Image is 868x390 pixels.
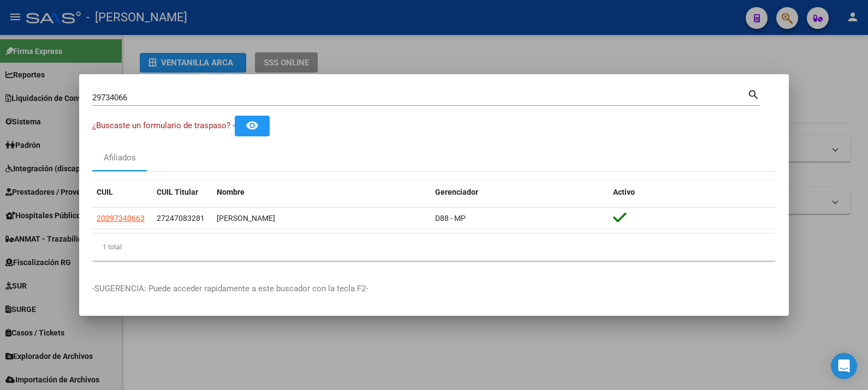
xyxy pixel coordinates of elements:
datatable-header-cell: CUIL Titular [152,181,212,204]
div: 1 total [92,233,776,261]
div: [PERSON_NAME] [217,212,426,225]
span: D88 - MP [435,214,466,223]
datatable-header-cell: CUIL [92,181,152,204]
span: Gerenciador [435,188,478,196]
p: -SUGERENCIA: Puede acceder rapidamente a este buscador con la tecla F2- [92,283,776,295]
mat-icon: search [747,87,760,100]
span: CUIL Titular [157,188,198,196]
span: 27247083281 [157,214,205,223]
datatable-header-cell: Nombre [212,181,431,204]
div: Open Intercom Messenger [831,353,857,379]
datatable-header-cell: Gerenciador [431,181,609,204]
datatable-header-cell: Activo [609,181,776,204]
span: Activo [613,188,635,196]
span: Nombre [217,188,245,196]
mat-icon: remove_red_eye [246,119,259,132]
div: Afiliados [104,152,136,164]
span: ¿Buscaste un formulario de traspaso? - [92,121,235,130]
span: CUIL [97,188,113,196]
span: 20297340663 [97,214,145,223]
